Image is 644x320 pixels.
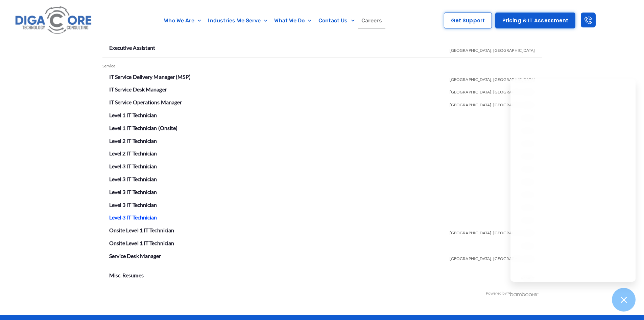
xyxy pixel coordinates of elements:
span: [GEOGRAPHIC_DATA], [GEOGRAPHIC_DATA] [450,225,535,238]
a: Executive Assistant [109,44,156,51]
a: Pricing & IT Assessment [495,13,575,28]
a: Misc. Resumes [109,272,144,278]
a: Onsite Level 1 IT Technician [109,227,174,233]
a: Level 1 IT Technician (Onsite) [109,125,178,131]
div: Powered by [102,289,539,298]
span: [GEOGRAPHIC_DATA], [GEOGRAPHIC_DATA] [450,97,535,110]
a: Level 3 IT Technician [109,214,157,220]
img: BambooHR - HR software [507,291,539,296]
a: Onsite Level 1 IT Technician [109,240,174,246]
span: Get Support [451,18,485,23]
span: [GEOGRAPHIC_DATA], [GEOGRAPHIC_DATA] [450,251,535,264]
span: Pricing & IT Assessment [502,18,568,23]
a: What We Do [271,13,315,28]
span: [GEOGRAPHIC_DATA], [GEOGRAPHIC_DATA] [450,84,535,97]
a: Contact Us [315,13,358,28]
a: Level 3 IT Technician [109,163,157,169]
a: IT Service Operations Manager [109,99,182,105]
a: Level 1 IT Technician [109,112,157,118]
div: Service [102,61,542,71]
a: Level 2 IT Technician [109,150,157,156]
a: Level 2 IT Technician [109,137,157,144]
a: Careers [358,13,386,28]
a: Service Desk Manager [109,253,161,259]
span: [GEOGRAPHIC_DATA], [GEOGRAPHIC_DATA] [450,72,535,85]
a: IT Service Desk Manager [109,86,167,92]
a: Level 3 IT Technician [109,176,157,182]
a: Industries We Serve [205,13,271,28]
iframe: Chatgenie Messenger [510,79,636,282]
a: Level 3 IT Technician [109,189,157,195]
a: Get Support [444,13,492,28]
nav: Menu [127,13,420,28]
a: IT Service Delivery Manager (MSP) [109,73,191,80]
img: Digacore logo 1 [13,3,94,38]
span: [GEOGRAPHIC_DATA], [GEOGRAPHIC_DATA] [450,43,535,56]
a: Who We Are [161,13,205,28]
a: Level 3 IT Technician [109,201,157,208]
